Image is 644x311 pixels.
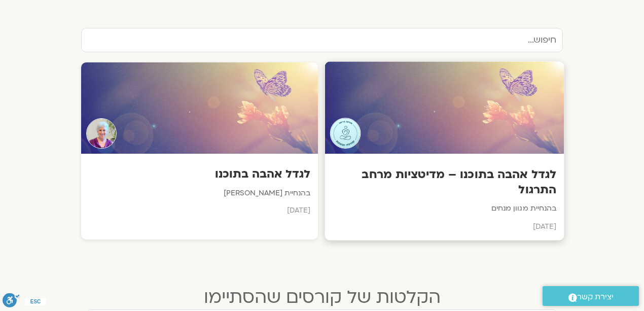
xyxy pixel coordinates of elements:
img: Teacher [86,118,117,149]
span: יצירת קשר [577,290,614,304]
a: Teacherלגדל אהבה בתוכנובהנחיית [PERSON_NAME][DATE] [81,62,318,239]
a: יצירת קשר [543,286,639,306]
img: Teacher [330,118,361,149]
p: בהנחיית [PERSON_NAME] [89,187,310,199]
h3: לגדל אהבה בתוכנו [89,166,310,182]
p: [DATE] [89,204,310,217]
h2: הקלטות של קורסים שהסתיימו [86,287,558,307]
a: Teacherלגדל אהבה בתוכנו – מדיטציות מרחב התרגולבהנחיית מגוון מנחים[DATE] [326,62,563,239]
input: חיפוש... [81,28,563,52]
p: [DATE] [333,221,556,233]
p: בהנחיית מגוון מנחים [333,203,556,216]
h3: לגדל אהבה בתוכנו – מדיטציות מרחב התרגול [333,167,556,198]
